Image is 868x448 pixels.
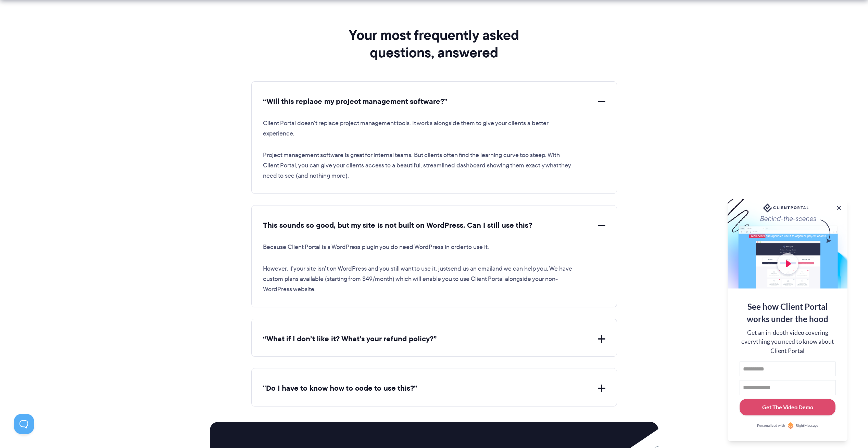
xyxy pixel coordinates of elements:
[740,300,835,325] div: See how Client Portal works under the hood
[263,334,605,344] button: “What if I don’t like it? What’s your refund policy?”
[740,422,835,429] a: Personalized withRightMessage
[263,264,575,295] p: However, if your site isn’t on WordPress and you still want to use it, just and we can help you. ...
[762,403,813,411] div: Get The Video Demo
[327,26,541,61] h2: Your most frequently asked questions, answered
[448,264,492,273] a: send us an email
[263,118,575,139] p: Client Portal doesn't replace project management tools. It works alongside them to give your clie...
[787,422,794,429] img: Personalized with RightMessage
[740,328,835,355] div: Get an in-depth video covering everything you need to know about Client Portal
[263,242,575,252] p: Because Client Portal is a WordPress plugin you do need WordPress in order to use it.
[14,414,34,434] iframe: Toggle Customer Support
[263,107,605,181] div: “Will this replace my project management software?”
[757,423,785,428] span: Personalized with
[263,220,605,231] button: This sounds so good, but my site is not built on WordPress. Can I still use this?
[263,231,605,295] div: This sounds so good, but my site is not built on WordPress. Can I still use this?
[263,150,575,181] p: Project management software is great for internal teams. But clients often find the learning curv...
[740,399,835,416] button: Get The Video Demo
[263,383,605,394] button: "Do I have to know how to code to use this?”
[263,96,605,107] button: “Will this replace my project management software?”
[796,423,818,428] span: RightMessage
